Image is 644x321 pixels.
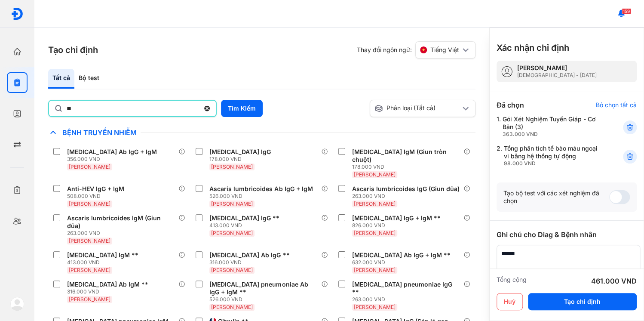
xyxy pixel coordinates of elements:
button: Tạo chỉ định [528,293,637,310]
div: Gói Xét Nghiệm Tuyến Giáp - Cơ Bản (3) [503,115,602,138]
span: [PERSON_NAME] [69,296,110,302]
div: [MEDICAL_DATA] Ab IgG + IgM ** [352,251,451,259]
div: Anti-HEV IgG + IgM [67,185,124,193]
span: [PERSON_NAME] [69,201,110,207]
div: 316.000 VND [67,288,152,295]
div: 508.000 VND [67,193,128,200]
div: [MEDICAL_DATA] Ab IgG + IgM [67,148,157,156]
span: [PERSON_NAME] [69,238,110,244]
div: Ascaris lumbricoides IgM (Giun đũa) [67,214,175,230]
div: Ghi chú cho Diag & Bệnh nhân [497,229,637,240]
span: [PERSON_NAME] [211,164,253,170]
div: 632.000 VND [352,259,454,266]
div: 526.000 VND [209,296,321,303]
div: 263.000 VND [352,296,463,303]
h3: Tạo chỉ định [48,44,98,56]
div: Ascaris lumbricoides Ab IgG + IgM [209,185,313,193]
span: [PERSON_NAME] [354,230,396,236]
img: logo [10,297,24,311]
span: [PERSON_NAME] [211,230,253,236]
div: 526.000 VND [209,193,316,200]
div: [MEDICAL_DATA] IgG [209,148,271,156]
div: [MEDICAL_DATA] IgG + IgM ** [352,214,441,222]
div: 2. [497,145,602,167]
span: [PERSON_NAME] [211,304,253,310]
div: Bỏ chọn tất cả [596,101,637,109]
div: [MEDICAL_DATA] IgM (Giun tròn chuột) [352,148,460,164]
div: 263.000 VND [67,230,178,237]
span: [PERSON_NAME] [354,267,396,273]
div: Tất cả [48,69,74,89]
div: Bộ test [74,69,104,89]
div: 1. [497,115,602,138]
div: [MEDICAL_DATA] IgG ** [209,214,279,222]
button: Huỷ [497,293,523,310]
div: [MEDICAL_DATA] IgM ** [67,251,138,259]
div: Tổng phân tích tế bào máu ngoại vi bằng hệ thống tự động [504,145,602,167]
span: [PERSON_NAME] [211,201,253,207]
div: [PERSON_NAME] [517,64,597,72]
div: [MEDICAL_DATA] pneumoniae Ab IgG + IgM ** [209,281,317,296]
span: [PERSON_NAME] [354,304,396,310]
div: 316.000 VND [209,259,293,266]
div: Tạo bộ test với các xét nghiệm đã chọn [503,189,609,205]
div: 826.000 VND [352,222,444,229]
span: 159 [622,8,631,14]
span: Tiếng Việt [430,46,459,54]
button: Tìm Kiếm [221,100,263,117]
span: [PERSON_NAME] [69,164,110,170]
div: [MEDICAL_DATA] Ab IgM ** [67,281,148,288]
h3: Xác nhận chỉ định [497,42,569,54]
div: Ascaris lumbricoides IgG (Giun đũa) [352,185,460,193]
span: [PERSON_NAME] [211,267,253,273]
div: Phân loại (Tất cả) [374,104,461,113]
div: [DEMOGRAPHIC_DATA] - [DATE] [517,72,597,79]
span: [PERSON_NAME] [69,267,110,273]
div: 413.000 VND [209,222,283,229]
div: [MEDICAL_DATA] Ab IgG ** [209,251,289,259]
div: Đã chọn [497,100,524,110]
span: Bệnh Truyền Nhiễm [58,128,141,137]
div: 363.000 VND [503,131,602,138]
span: [PERSON_NAME] [354,201,396,207]
div: 356.000 VND [67,156,160,163]
div: 178.000 VND [352,164,463,170]
div: 461.000 VND [591,276,637,286]
div: Tổng cộng [497,276,527,286]
div: 98.000 VND [504,160,602,167]
div: Thay đổi ngôn ngữ: [357,41,475,59]
div: 263.000 VND [352,193,463,200]
span: [PERSON_NAME] [354,171,396,178]
img: logo [11,7,24,20]
div: [MEDICAL_DATA] pneumoniae IgG ** [352,281,460,296]
div: 413.000 VND [67,259,142,266]
div: 178.000 VND [209,156,274,163]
